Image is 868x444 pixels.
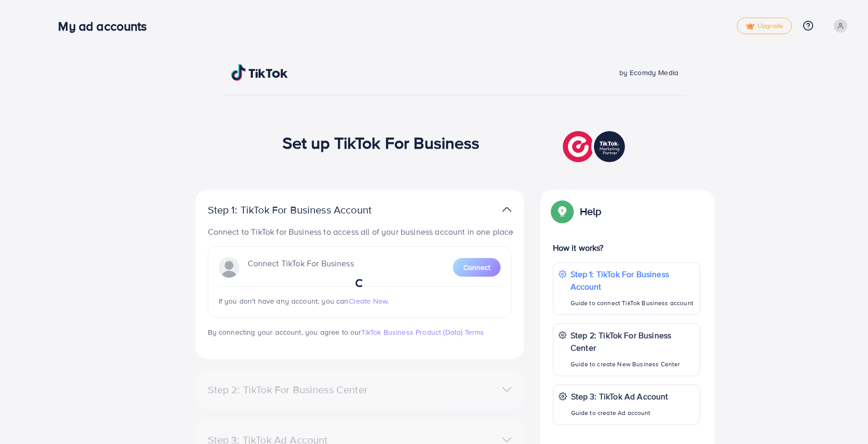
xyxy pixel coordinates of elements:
[571,407,668,419] p: Guide to create Ad account
[553,241,700,254] p: How it works?
[737,18,792,34] a: tickUpgrade
[571,329,694,354] p: Step 2: TikTok For Business Center
[208,204,405,216] p: Step 1: TikTok For Business Account
[563,128,628,165] img: TikTok partner
[553,202,572,221] img: Popup guide
[619,67,678,78] span: by Ecomdy Media
[571,390,668,403] p: Step 3: TikTok Ad Account
[502,202,511,217] img: TikTok partner
[746,22,783,30] span: Upgrade
[58,19,155,34] h3: My ad accounts
[746,23,755,30] img: tick
[282,133,480,152] h1: Set up TikTok For Business
[580,205,602,218] p: Help
[571,297,694,309] p: Guide to connect TikTok Business account
[231,64,288,81] img: TikTok
[571,268,694,293] p: Step 1: TikTok For Business Account
[571,358,694,370] p: Guide to create New Business Center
